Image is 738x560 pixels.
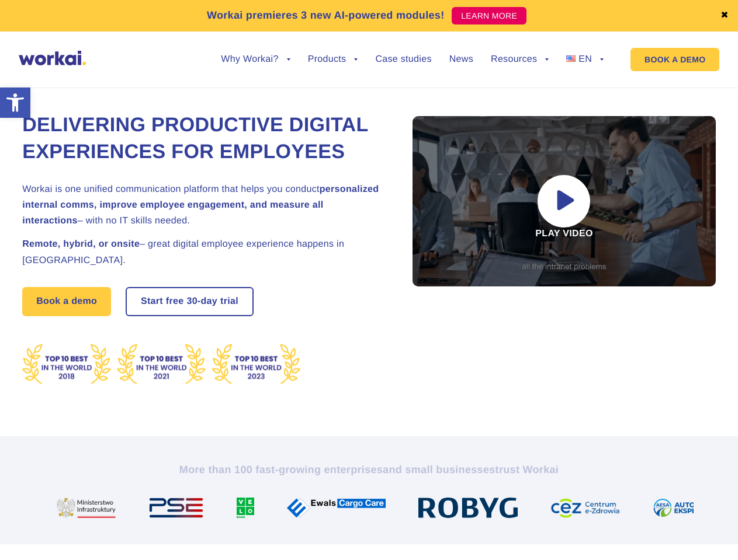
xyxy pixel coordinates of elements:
a: LEARN MORE [452,7,526,24]
div: Play video [413,116,716,286]
a: Case studies [375,55,431,64]
a: Resources [491,55,549,64]
a: ✖ [720,11,729,20]
h1: Delivering Productive Digital Experiences for Employees [22,112,384,166]
h2: – great digital employee experience happens in [GEOGRAPHIC_DATA]. [22,236,384,268]
strong: personalized internal comms, improve employee engagement, and measure all interactions [22,184,379,226]
span: EN [578,54,592,64]
p: Workai premieres 3 new AI-powered modules! [207,8,445,23]
i: and small businesses [383,464,495,475]
h2: Workai is one unified communication platform that helps you conduct – with no IT skills needed. [22,181,384,229]
a: Why Workai? [221,55,290,64]
a: Products [308,55,358,64]
i: 30-day [186,297,217,306]
strong: Remote, hybrid, or onsite [22,239,140,249]
a: Start free30-daytrial [127,288,252,315]
a: News [449,55,473,64]
a: Book a demo [22,287,111,316]
a: BOOK A DEMO [630,48,719,71]
h2: More than 100 fast-growing enterprises trust Workai [45,463,694,477]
